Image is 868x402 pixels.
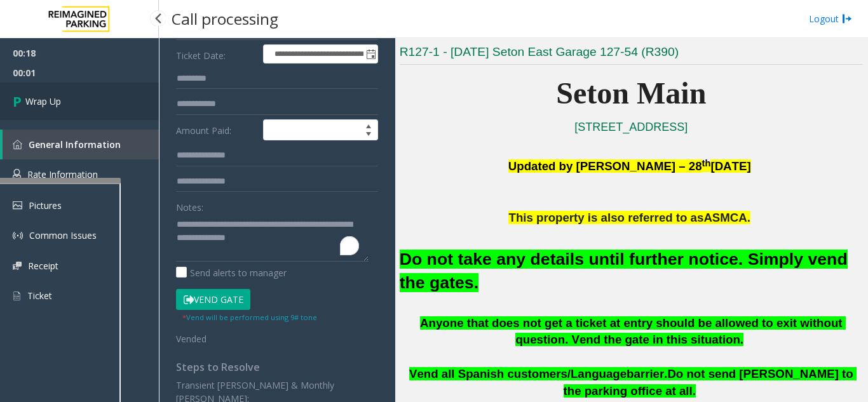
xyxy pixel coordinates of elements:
[400,250,848,292] font: Do not take any details until further notice. Simply vend the gates.
[400,44,863,65] h3: R127-1 - [DATE] Seton East Garage 127-54 (R390)
[702,158,711,168] span: th
[13,140,22,149] img: 'icon'
[703,211,750,224] span: ASMCA.
[842,12,852,25] img: logout
[564,367,857,398] span: Do not send [PERSON_NAME] to the parking office at all.
[25,95,61,108] span: Wrap Up
[627,367,667,380] span: barrier.
[176,289,250,311] button: Vend Gate
[13,169,21,180] img: 'icon'
[360,120,377,130] span: Increase value
[508,159,702,173] span: Updated by [PERSON_NAME] – 28
[29,138,121,151] span: General Information
[710,159,750,173] span: [DATE]
[173,44,260,64] label: Ticket Date:
[360,130,377,140] span: Decrease value
[409,367,627,380] span: Vend all Spanish customers/Language
[176,196,203,214] label: Notes:
[3,130,159,159] a: General Information
[176,266,287,279] label: Send alerts to manager
[173,119,260,141] label: Amount Paid:
[176,214,369,262] textarea: To enrich screen reader interactions, please activate Accessibility in Grammarly extension settings
[574,121,688,133] a: [STREET_ADDRESS]
[176,333,207,345] span: Vended
[556,76,706,110] span: Seton Main
[420,316,846,347] span: Anyone that does not get a ticket at entry should be allowed to exit without question. Vend the g...
[27,168,98,180] span: Rate Information
[165,3,285,34] h3: Call processing
[809,12,852,25] a: Logout
[176,361,378,373] h4: Steps to Resolve
[363,45,377,63] span: Toggle popup
[182,312,317,322] small: Vend will be performed using 9# tone
[508,211,703,224] span: This property is also referred to as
